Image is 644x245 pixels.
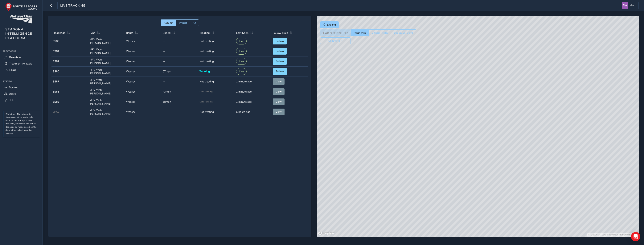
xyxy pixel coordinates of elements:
[630,2,634,9] span: Max
[9,98,14,102] span: Help
[125,97,161,107] td: Wessex
[125,67,161,77] td: Wessex
[273,38,287,44] button: Follow
[276,80,282,83] span: View
[125,46,161,56] td: Wessex
[9,62,32,65] span: Treatment Analysis
[3,79,40,84] div: System
[236,68,247,75] button: Live
[273,109,285,115] button: View
[198,77,235,87] td: Not treating
[88,77,125,87] td: MPV Water [PERSON_NAME]
[179,21,187,25] span: Winter
[273,58,287,65] button: Follow
[198,107,235,117] td: Not treating
[3,84,40,91] a: Devices
[161,46,198,56] td: --
[163,31,170,35] span: Speed
[3,67,40,73] a: NROL
[631,232,640,241] div: Open Intercom Messenger
[273,78,285,85] button: View
[53,100,59,104] strong: 3S82
[88,56,125,67] td: MPV Water [PERSON_NAME]
[164,21,173,25] span: Autumn
[9,92,16,96] span: Users
[235,97,271,107] td: 1 minute ago
[3,60,40,67] a: Treatment Analysis
[161,107,198,117] td: --
[88,107,125,117] td: MPV Water [PERSON_NAME]
[622,2,628,9] img: diamond-layout
[53,90,59,93] strong: 3S83
[273,88,285,95] button: View
[369,29,391,36] button: Cluster Trains
[88,97,125,107] td: MPV Water [PERSON_NAME]
[320,21,339,28] button: Expand
[161,19,176,26] button: Autumn
[391,29,416,36] button: See all UK trains
[53,49,59,53] strong: 3S84
[3,48,40,54] div: Treatment
[161,67,198,77] td: 57mph
[3,91,40,97] a: Users
[276,70,284,73] span: Follow
[161,36,198,46] td: --
[10,15,32,23] img: customer logo
[327,23,336,27] span: Expand
[198,46,235,56] td: Not treating
[273,48,287,55] button: Follow
[235,107,271,117] td: 6 hours ago
[199,31,210,35] span: Treating
[9,68,17,72] span: NROL
[161,97,198,107] td: 58mph
[236,58,247,65] button: Live
[53,70,59,73] strong: 3S80
[276,39,284,43] span: Follow
[198,36,235,46] td: Not treating
[276,49,284,53] span: Follow
[53,80,59,83] strong: 3S87
[236,38,247,44] button: Live
[53,39,59,43] strong: 3S85
[351,29,369,36] button: Reset Map
[126,31,133,35] span: Route
[193,21,196,25] span: All
[3,97,40,103] a: Help
[53,60,59,63] strong: 3S81
[199,100,213,103] span: Data Pending
[161,77,198,87] td: --
[236,48,247,55] button: Live
[161,56,198,67] td: --
[60,3,85,9] span: Live Tracking
[276,90,282,93] span: View
[273,31,288,35] span: Follow Train
[53,110,59,113] span: 98922
[276,60,284,63] span: Follow
[88,87,125,97] td: MPV Water [PERSON_NAME]
[622,2,636,9] button: Max
[199,90,213,93] span: Data Pending
[199,70,210,73] span: Treating
[88,36,125,46] td: MPV Water [PERSON_NAME]
[236,31,248,35] span: Last Seen
[88,46,125,56] td: MPV Water [PERSON_NAME]
[198,56,235,67] td: Not treating
[273,68,287,75] button: Follow
[3,54,40,60] a: Overview
[9,56,21,59] span: Overview
[125,77,161,87] td: Wessex
[5,3,37,11] img: rr logo
[161,87,198,97] td: 43mph
[6,113,38,135] p: Disclaimer: The information shown can not be solely relied upon for any safety-related decisions,...
[190,19,199,26] button: All
[125,87,161,97] td: Wessex
[235,87,271,97] td: 1 minute ago
[9,86,18,89] span: Devices
[125,107,161,117] td: Wessex
[125,36,161,46] td: Wessex
[125,56,161,67] td: Wessex
[176,19,190,26] button: Winter
[276,100,282,104] span: View
[53,31,65,35] span: Headcode
[235,77,271,87] td: 1 minute ago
